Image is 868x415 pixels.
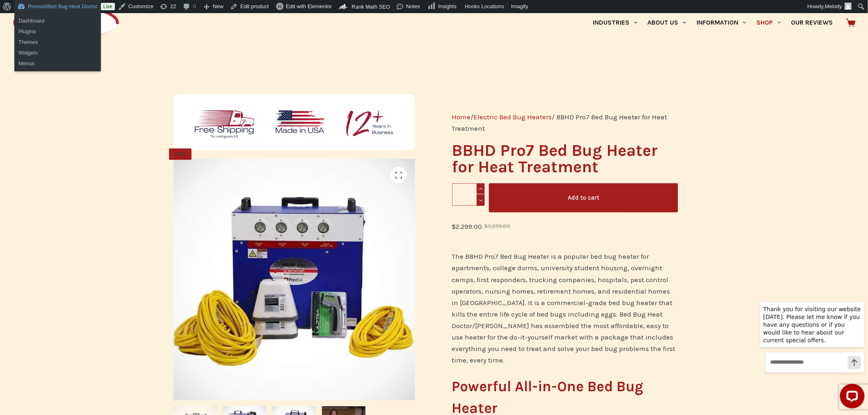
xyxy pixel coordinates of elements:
a: View full-screen image gallery [391,167,407,183]
a: Menus [14,58,101,69]
span: $ [452,222,456,230]
a: Plugins [14,26,101,37]
a: Home [452,113,471,121]
span: Melody [825,3,842,9]
ul: Prevsol/Bed Bug Heat Doctor [14,13,101,39]
a: Dashboard [14,16,101,26]
h1: BBHD Pro7 Bed Bug Heater for Heat Treatment [452,142,678,175]
a: Themes [14,37,101,48]
img: Prevsol/Bed Bug Heat Doctor [12,5,120,41]
p: The BBHD Pro7 Bed Bug Heater is a popular bed bug heater for apartments, college dorms, universit... [452,251,678,365]
a: Live [101,3,115,10]
span: SALE [169,148,192,160]
bdi: 2,299.00 [452,222,482,230]
nav: Breadcrumb [452,111,678,134]
span: $ [484,223,488,229]
ul: Prevsol/Bed Bug Heat Doctor [14,34,101,71]
iframe: LiveChat chat widget [754,294,868,415]
a: Widgets [14,48,101,58]
a: Electric Bed Bug Heaters [474,113,552,121]
bdi: 3,299.00 [484,223,511,229]
input: Product quantity [452,183,485,206]
span: Rank Math SEO [352,4,390,10]
span: Insights [438,3,457,9]
button: Add to cart [489,183,678,212]
span: Edit with Elementor [286,3,332,9]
